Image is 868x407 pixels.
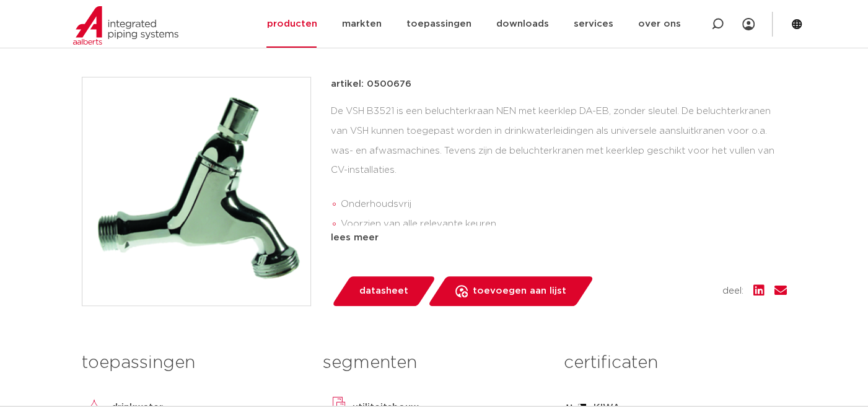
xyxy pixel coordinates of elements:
[331,276,436,306] a: datasheet
[359,281,408,301] span: datasheet
[722,284,743,299] span: deel:
[564,351,786,375] h3: certificaten
[331,77,411,92] p: artikel: 0500676
[331,230,787,245] div: lees meer
[341,195,787,214] li: Onderhoudsvrij
[323,351,545,375] h3: segmenten
[473,281,566,301] span: toevoegen aan lijst
[331,102,787,225] div: De VSH B3521 is een beluchterkraan NEN met keerklep DA-EB, zonder sleutel. De beluchterkranen van...
[82,351,304,375] h3: toepassingen
[742,11,755,38] div: my IPS
[341,214,787,234] li: Voorzien van alle relevante keuren
[82,77,310,305] img: Product Image for VSH beluchterkraan NEN DA-EB (geen sleutel) MM G1/2"xG3/4"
